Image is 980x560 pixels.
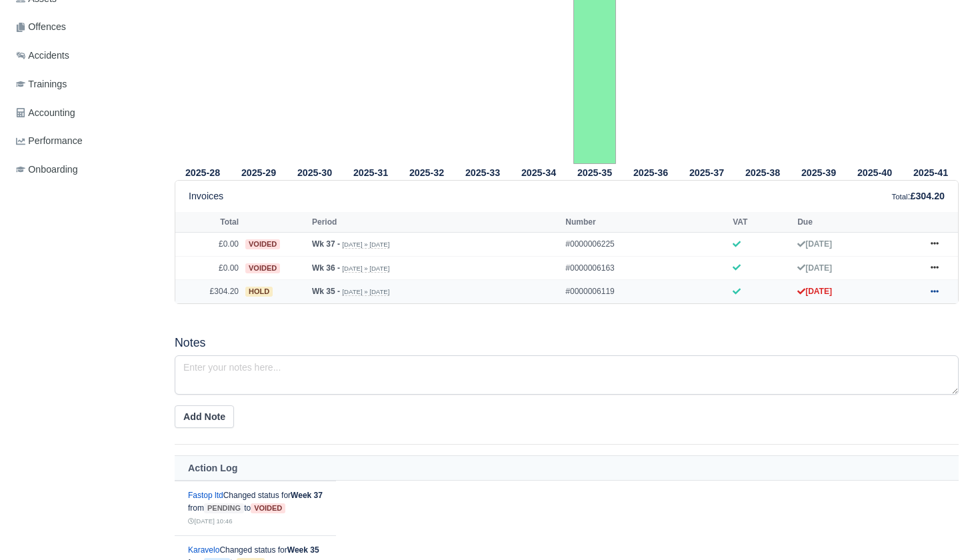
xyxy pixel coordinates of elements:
td: #0000006225 [562,233,729,257]
small: [DATE] » [DATE] [342,241,389,249]
th: Period [309,212,562,232]
a: Offences [11,14,159,40]
span: Onboarding [16,162,78,177]
small: [DATE] » [DATE] [342,288,389,296]
strong: Week 37 [291,491,323,500]
a: Accounting [11,100,159,126]
strong: [DATE] [797,287,832,296]
a: Performance [11,128,159,154]
th: 2025-38 [735,165,791,181]
td: £0.00 [175,233,242,257]
th: 2025-37 [679,165,735,181]
strong: Week 35 [287,545,319,555]
td: £304.20 [175,280,242,303]
iframe: Chat Widget [913,496,980,560]
span: voided [251,503,285,513]
small: [DATE] 10:46 [188,517,232,525]
th: Number [562,212,729,232]
td: £0.00 [175,256,242,280]
span: Offences [16,19,66,35]
span: Accounting [16,105,75,121]
span: Trainings [16,77,67,92]
td: #0000006163 [562,256,729,280]
th: 2025-39 [791,165,847,181]
strong: Wk 36 - [312,263,340,273]
span: voided [245,239,280,249]
span: Performance [16,133,83,149]
th: 2025-35 [567,165,623,181]
a: Trainings [11,71,159,97]
span: voided [245,263,280,273]
h6: Invoices [189,191,223,202]
span: Accidents [16,48,69,63]
th: Action Log [175,456,959,481]
a: Fastop ltd [188,491,223,500]
th: Due [794,212,918,232]
th: 2025-41 [903,165,959,181]
th: 2025-29 [231,165,287,181]
td: Changed status for from to [175,481,336,536]
th: 2025-31 [343,165,399,181]
a: Karavelo [188,545,219,555]
strong: [DATE] [797,239,832,249]
strong: [DATE] [797,263,832,273]
strong: £304.20 [911,191,945,201]
strong: Wk 37 - [312,239,340,249]
th: 2025-40 [847,165,903,181]
small: Total [892,193,908,201]
th: 2025-33 [455,165,511,181]
th: 2025-34 [511,165,567,181]
strong: Wk 35 - [312,287,340,296]
a: Onboarding [11,157,159,183]
td: #0000006119 [562,280,729,303]
span: hold [245,287,273,297]
th: VAT [729,212,794,232]
th: 2025-30 [287,165,343,181]
h5: Notes [175,336,959,350]
small: [DATE] » [DATE] [342,265,389,273]
div: : [892,189,945,204]
th: 2025-28 [175,165,231,181]
th: 2025-32 [399,165,455,181]
a: Accidents [11,43,159,69]
span: pending [204,503,244,513]
th: 2025-36 [623,165,679,181]
th: Total [175,212,242,232]
button: Add Note [175,405,234,428]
